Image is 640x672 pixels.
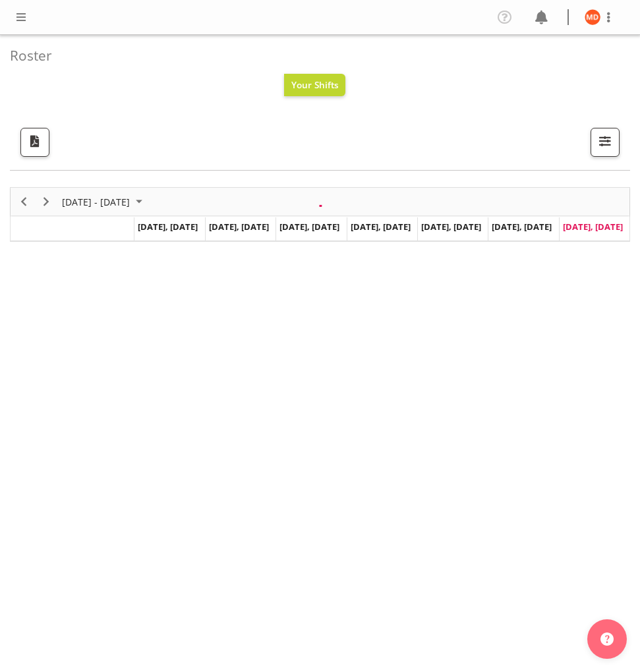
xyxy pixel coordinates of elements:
[600,632,614,646] img: help-xxl-2.png
[585,9,600,25] img: maria-de-guzman11892.jpg
[591,128,620,157] button: Filter Shifts
[291,78,339,91] span: Your Shifts
[10,187,630,242] div: Timeline Week of September 21, 2025
[20,128,49,157] button: Download a PDF of the roster according to the set date range.
[10,48,620,63] h4: Roster
[284,74,346,96] button: Your Shifts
